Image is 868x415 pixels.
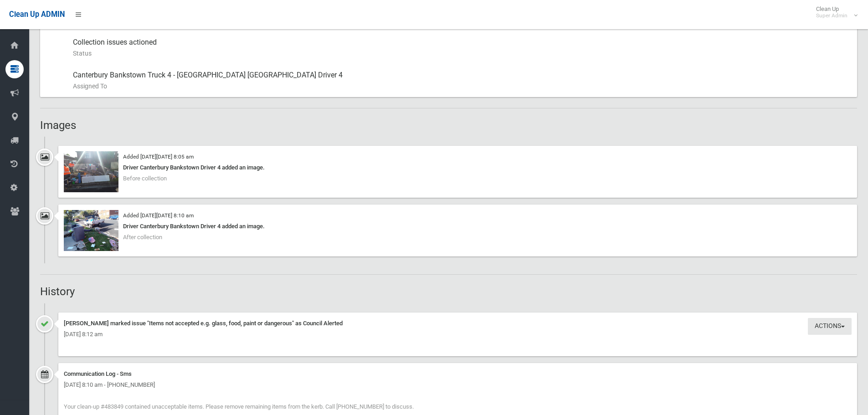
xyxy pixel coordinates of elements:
div: Collection issues actioned [73,31,850,64]
div: [PERSON_NAME] marked issue "Items not accepted e.g. glass, food, paint or dangerous" as Council A... [64,318,852,329]
span: Clean Up [812,5,857,19]
span: After collection [123,234,162,241]
div: [DATE] 8:10 am - [PHONE_NUMBER] [64,379,852,390]
span: Clean Up ADMIN [9,10,65,19]
img: 2025-09-2408.10.091298799306221646322.jpg [64,210,118,251]
div: Communication Log - Sms [64,369,852,379]
div: Driver Canterbury Bankstown Driver 4 added an image. [64,162,852,173]
small: Added [DATE][DATE] 8:05 am [123,154,194,160]
h2: History [40,286,857,297]
div: [DATE] 8:12 am [64,329,852,340]
div: Canterbury Bankstown Truck 4 - [GEOGRAPHIC_DATA] [GEOGRAPHIC_DATA] Driver 4 [73,64,850,97]
button: Actions [808,318,852,335]
small: Added [DATE][DATE] 8:10 am [123,212,194,219]
small: Status [73,48,850,59]
span: Before collection [123,175,167,182]
img: 2025-09-2408.05.105144570190974423036.jpg [64,151,118,192]
h2: Images [40,119,857,131]
small: Assigned To [73,81,850,92]
div: Driver Canterbury Bankstown Driver 4 added an image. [64,221,852,232]
span: Your clean-up #483849 contained unacceptable items. Please remove remaining items from the kerb. ... [64,403,414,410]
small: Super Admin [816,12,847,19]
